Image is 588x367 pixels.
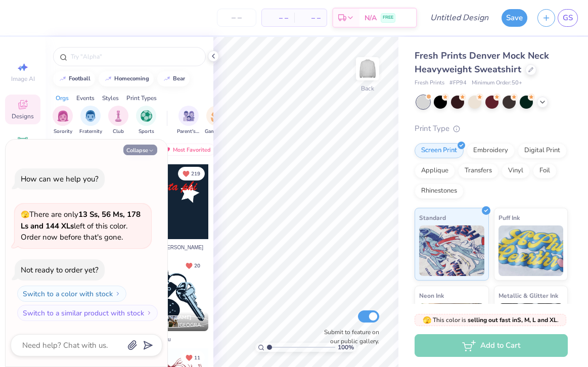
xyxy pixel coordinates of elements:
span: Fraternity [79,128,102,135]
img: Neon Ink [419,303,484,354]
a: GS [558,9,578,27]
div: Vinyl [502,163,530,178]
button: filter button [136,106,156,135]
div: Styles [102,94,119,103]
span: Game Day [205,128,228,135]
button: football [53,71,95,86]
div: bear [173,76,185,81]
div: How can we help you? [21,174,99,184]
img: Club Image [113,110,124,122]
img: Game Day Image [211,110,222,122]
span: There are only left of this color. Order now before that's gone. [21,209,141,242]
span: Standard [419,212,446,223]
div: filter for Sports [136,106,156,135]
img: trend_line.gif [104,76,112,82]
button: homecoming [99,71,154,86]
span: Puff Ink [499,212,520,223]
span: Neon Ink [419,290,444,301]
div: filter for Parent's Weekend [177,106,200,135]
input: – – [217,9,256,27]
div: Digital Print [518,143,567,158]
img: Back [357,59,378,79]
div: Transfers [458,163,499,178]
button: filter button [205,106,228,135]
div: Rhinestones [415,183,464,199]
span: Parent's Weekend [177,128,200,135]
div: Print Type [415,123,568,134]
label: Submit to feature on our public gallery. [319,328,379,346]
button: Unlike [181,259,205,272]
img: Puff Ink [499,225,564,276]
strong: selling out fast in S, M, L and XL [468,316,557,324]
img: Metallic & Glitter Ink [499,303,564,354]
div: filter for Game Day [205,106,228,135]
span: Fresh Prints Denver Mock Neck Heavyweight Sweatshirt [415,50,549,75]
button: filter button [177,106,200,135]
button: Switch to a color with stock [17,286,126,302]
button: Collapse [123,145,157,155]
span: Metallic & Glitter Ink [499,290,558,301]
span: 🫣 [423,315,431,325]
div: Embroidery [467,143,515,158]
span: Minimum Order: 50 + [472,79,522,87]
strong: 13 Ss, 56 Ms, 178 Ls and 144 XLs [21,209,141,231]
div: Events [76,94,95,103]
div: filter for Sorority [53,106,73,135]
img: trend_line.gif [163,76,171,82]
div: Most Favorited [158,144,215,156]
span: – – [268,13,288,23]
button: Unlike [181,351,205,364]
img: Switch to a similar product with stock [146,310,152,316]
span: Image AI [11,75,35,83]
input: Untitled Design [422,8,496,28]
div: Orgs [56,94,69,103]
span: Chi Omega, [GEOGRAPHIC_DATA] [150,322,204,329]
img: Sports Image [141,110,152,122]
button: filter button [53,106,73,135]
span: N/A [365,13,377,23]
span: # FP94 [449,79,467,87]
span: 11 [194,355,200,360]
div: Screen Print [415,143,464,158]
span: 🫣 [21,210,29,219]
img: Sorority Image [57,110,69,122]
button: Save [502,9,527,27]
div: football [69,76,91,81]
span: – – [300,13,321,23]
div: Not ready to order yet? [21,265,99,275]
button: bear [157,71,190,86]
span: 20 [194,263,200,268]
img: Fraternity Image [85,110,96,122]
img: Switch to a color with stock [115,291,121,297]
span: Fresh Prints [415,79,444,87]
span: Club [113,128,124,135]
span: Designs [12,112,34,120]
span: Sports [139,128,154,135]
span: [PERSON_NAME] [150,314,192,321]
div: homecoming [114,76,149,81]
img: trend_line.gif [59,76,67,82]
span: This color is . [423,315,559,325]
span: FREE [383,14,393,21]
div: filter for Fraternity [79,106,102,135]
div: Foil [533,163,557,178]
div: Print Types [126,94,157,103]
button: filter button [79,106,102,135]
span: GS [563,12,573,24]
span: 100 % [338,343,354,352]
div: filter for Club [108,106,128,135]
div: Applique [415,163,455,178]
button: filter button [108,106,128,135]
input: Try "Alpha" [70,52,199,62]
img: Parent's Weekend Image [183,110,195,122]
button: Switch to a similar product with stock [17,305,158,321]
span: Fav by [PERSON_NAME] [147,244,203,251]
img: Standard [419,225,484,276]
span: Sorority [54,128,72,135]
div: Back [361,84,374,93]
